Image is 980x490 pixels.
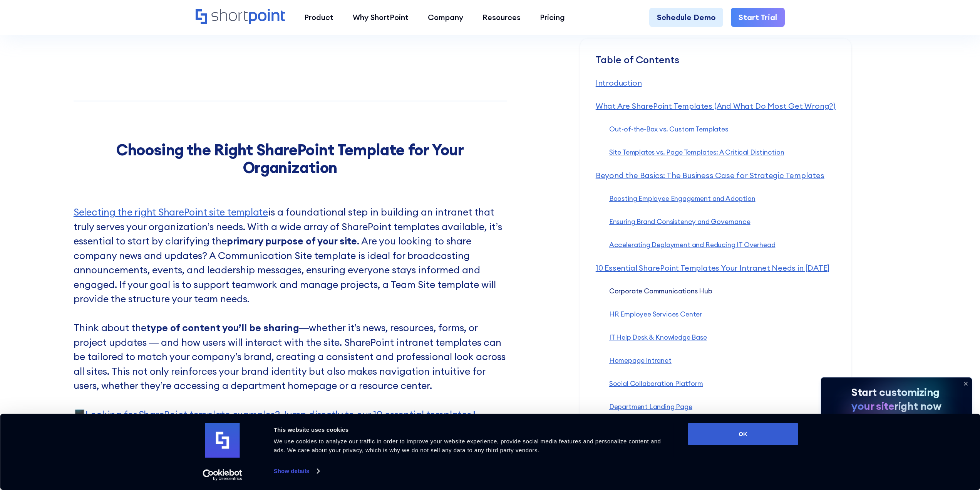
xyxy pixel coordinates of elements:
[418,8,473,27] a: Company
[530,8,575,27] a: Pricing
[304,12,333,23] div: Product
[609,356,672,365] a: Homepage Intranet‍
[596,263,830,273] a: 10 Essential SharePoint Templates Your Intranet Needs in [DATE]‍
[596,78,642,88] a: Introduction‍
[596,170,824,180] a: Beyond the Basics: The Business Case for Strategic Templates‍
[116,140,464,177] strong: Choosing the Right SharePoint Template for Your Organization
[482,12,521,23] div: Resources
[473,8,530,27] a: Resources
[609,125,728,133] a: Out-of-the-Box vs. Custom Templates‍
[609,240,776,249] a: Accelerating Deployment and Reducing IT Overhead‍
[731,8,785,27] a: Start Trial
[205,423,240,458] img: logo
[609,286,712,295] a: Corporate Communications Hub‍
[274,438,661,453] span: We use cookies to analyze our traffic in order to improve your website experience, provide social...
[189,469,256,481] a: Usercentrics Cookiebot - opens in a new window
[274,425,671,434] div: This website uses cookies
[428,12,463,23] div: Company
[609,310,702,318] a: HR Employee Services Center‍
[609,148,784,157] a: Site Templates vs. Page Templates: A Critical Distinction‍
[471,408,477,421] strong: ↓
[609,402,692,411] a: Department Landing Page‍
[596,54,836,77] div: Table of Contents ‍
[609,217,750,226] a: Ensuring Brand Consistency and Governance‍
[609,379,703,388] a: Social Collaboration Platform‍
[295,8,343,27] a: Product
[146,322,299,334] strong: type of content you’ll be sharing
[649,8,723,27] a: Schedule Demo
[596,101,836,111] a: What Are SharePoint Templates (And What Do Most Get Wrong?)‍
[74,191,507,422] p: is a foundational step in building an intranet that truly serves your organization’s needs. With ...
[353,12,409,23] div: Why ShortPoint
[609,333,707,342] a: IT Help Desk & Knowledge Base‍
[227,235,357,247] strong: primary purpose of your site
[609,194,756,203] a: Boosting Employee Engagement and Adoption‍
[540,12,565,23] div: Pricing
[343,8,418,27] a: Why ShortPoint
[688,423,798,445] button: OK
[74,206,268,218] a: Selecting the right SharePoint site template
[74,408,477,421] a: 🖥️Looking for SharePoint template examples? Jump directly to our 10 essential templates↓
[196,9,285,25] a: Home
[274,465,319,477] a: Show details
[74,408,85,421] strong: 🖥️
